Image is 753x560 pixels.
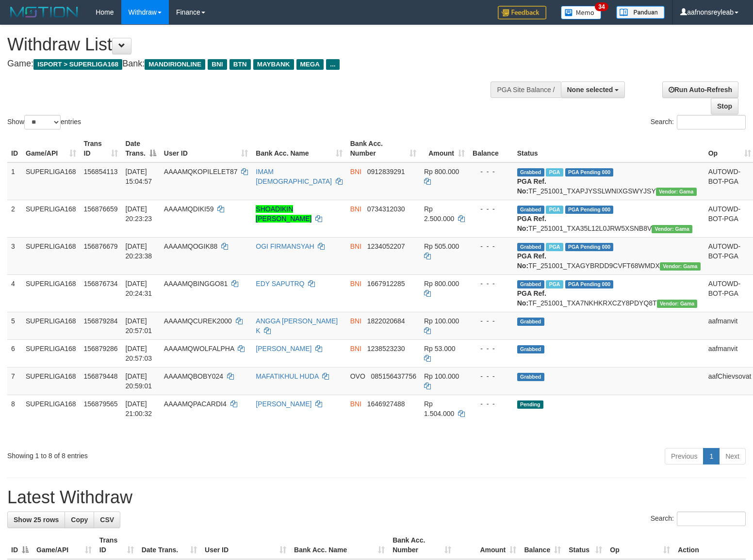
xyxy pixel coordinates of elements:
[367,317,405,325] span: Copy 1822020684 to clipboard
[229,59,251,70] span: BTN
[561,81,625,98] button: None selected
[22,200,80,237] td: SUPERLIGA168
[389,531,455,559] th: Bank Acc. Number: activate to sort column ascending
[84,280,118,288] span: 156876734
[84,317,118,325] span: 156879284
[80,135,122,162] th: Trans ID: activate to sort column ascending
[565,531,606,559] th: Status: activate to sort column ascending
[252,135,346,162] th: Bank Acc. Name: activate to sort column ascending
[22,395,80,444] td: SUPERLIGA168
[84,168,118,176] span: 156854113
[346,135,420,162] th: Bank Acc. Number: activate to sort column ascending
[326,59,339,70] span: ...
[256,242,314,250] a: OGI FIRMANSYAH
[164,205,214,213] span: AAAAMQDIKI59
[517,373,544,381] span: Grabbed
[126,242,152,260] span: [DATE] 20:23:38
[7,237,22,274] td: 3
[256,280,304,288] a: EDY SAPUTRQ
[651,512,746,526] label: Search:
[138,531,201,559] th: Date Trans.: activate to sort column ascending
[473,316,509,326] div: - - -
[367,205,405,213] span: Copy 0734312030 to clipboard
[164,400,227,408] span: AAAAMQPACARDI4
[7,512,65,528] a: Show 25 rows
[145,59,205,70] span: MANDIRIONLINE
[703,448,720,464] a: 1
[657,300,698,308] span: Vendor URL: https://trx31.1velocity.biz
[513,274,704,312] td: TF_251001_TXA7NKHKRXCZY8PDYQ8T
[424,242,459,250] span: Rp 505.000
[350,400,361,408] span: BNI
[616,6,665,19] img: panduan.png
[567,86,613,94] span: None selected
[22,237,80,274] td: SUPERLIGA168
[7,59,492,69] h4: Game: Bank:
[473,241,509,251] div: - - -
[455,531,520,559] th: Amount: activate to sort column ascending
[94,512,120,528] a: CSV
[126,280,152,297] span: [DATE] 20:24:31
[7,200,22,237] td: 2
[367,168,405,176] span: Copy 0912839291 to clipboard
[517,177,546,195] b: PGA Ref. No:
[84,372,118,380] span: 156879448
[517,215,546,232] b: PGA Ref. No:
[711,98,738,114] a: Stop
[164,345,234,352] span: AAAAMQWOLFALPHA
[546,206,563,214] span: Marked by aafsoycanthlai
[7,5,81,19] img: MOTION_logo.png
[7,367,22,395] td: 7
[367,280,405,288] span: Copy 1667912285 to clipboard
[126,168,152,185] span: [DATE] 15:04:57
[84,345,118,352] span: 156879286
[96,531,138,559] th: Trans ID: activate to sort column ascending
[561,6,602,19] img: Button%20Memo.svg
[473,167,509,176] div: - - -
[565,168,614,176] span: PGA Pending
[517,400,543,409] span: Pending
[7,35,492,54] h1: Withdraw List
[660,262,701,271] span: Vendor URL: https://trx31.1velocity.biz
[677,115,746,129] input: Search:
[469,135,513,162] th: Balance
[164,372,223,380] span: AAAAMQBOBY024
[565,280,614,288] span: PGA Pending
[595,2,608,11] span: 34
[7,162,22,200] td: 1
[473,204,509,214] div: - - -
[7,135,22,162] th: ID
[164,168,238,176] span: AAAAMQKOPILELET87
[513,237,704,274] td: TF_251001_TXAGYBRDD9CVFT68WMDX
[122,135,160,162] th: Date Trans.: activate to sort column descending
[424,345,456,352] span: Rp 53.000
[350,205,361,213] span: BNI
[84,400,118,408] span: 156879565
[22,135,80,162] th: Game/API: activate to sort column ascending
[350,242,361,250] span: BNI
[208,59,227,70] span: BNI
[517,318,544,326] span: Grabbed
[350,317,361,325] span: BNI
[424,280,459,288] span: Rp 800.000
[546,168,563,176] span: Marked by aafchhiseyha
[256,400,311,408] a: [PERSON_NAME]
[651,115,746,129] label: Search:
[22,367,80,395] td: SUPERLIGA168
[473,399,509,409] div: - - -
[7,339,22,367] td: 6
[565,206,614,214] span: PGA Pending
[652,225,692,233] span: Vendor URL: https://trx31.1velocity.biz
[424,168,459,176] span: Rp 800.000
[719,448,746,464] a: Next
[424,317,459,325] span: Rp 100.000
[253,59,294,70] span: MAYBANK
[517,206,544,214] span: Grabbed
[367,400,405,408] span: Copy 1646927488 to clipboard
[164,242,217,250] span: AAAAMQOGIK88
[256,372,318,380] a: MAFATIKHUL HUDA
[7,395,22,444] td: 8
[160,135,252,162] th: User ID: activate to sort column ascending
[517,345,544,353] span: Grabbed
[513,200,704,237] td: TF_251001_TXA35L12L0JRW5XSNB8V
